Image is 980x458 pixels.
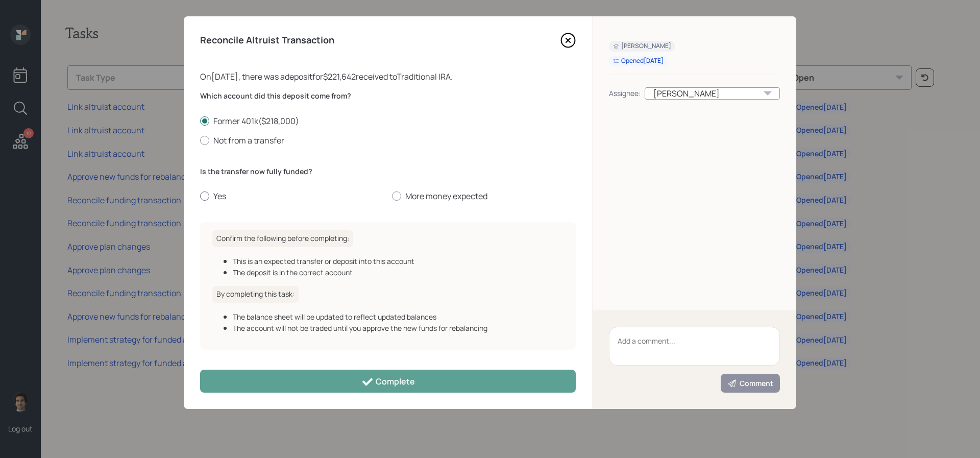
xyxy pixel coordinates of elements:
[645,87,780,100] div: [PERSON_NAME]
[233,267,563,278] div: The deposit is in the correct account
[233,256,563,267] div: This is an expected transfer or deposit into this account
[200,35,334,46] h4: Reconcile Altruist Transaction
[200,135,576,146] label: Not from a transfer
[200,370,576,393] button: Complete
[361,376,415,388] div: Complete
[212,230,353,247] h6: Confirm the following before completing:
[613,57,664,65] div: Opened [DATE]
[727,378,773,389] div: Comment
[609,88,641,99] div: Assignee:
[200,70,576,83] div: On [DATE] , there was a deposit for $221,642 received to Traditional IRA .
[200,115,576,127] label: Former 401k ( $218,000 )
[200,91,576,101] label: Which account did this deposit come from?
[200,166,576,177] label: Is the transfer now fully funded?
[233,323,563,333] div: The account will not be traded until you approve the new funds for rebalancing
[200,190,384,202] label: Yes
[233,311,563,322] div: The balance sheet will be updated to reflect updated balances
[212,286,299,303] h6: By completing this task:
[613,42,671,51] div: [PERSON_NAME]
[721,374,780,393] button: Comment
[392,190,576,202] label: More money expected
